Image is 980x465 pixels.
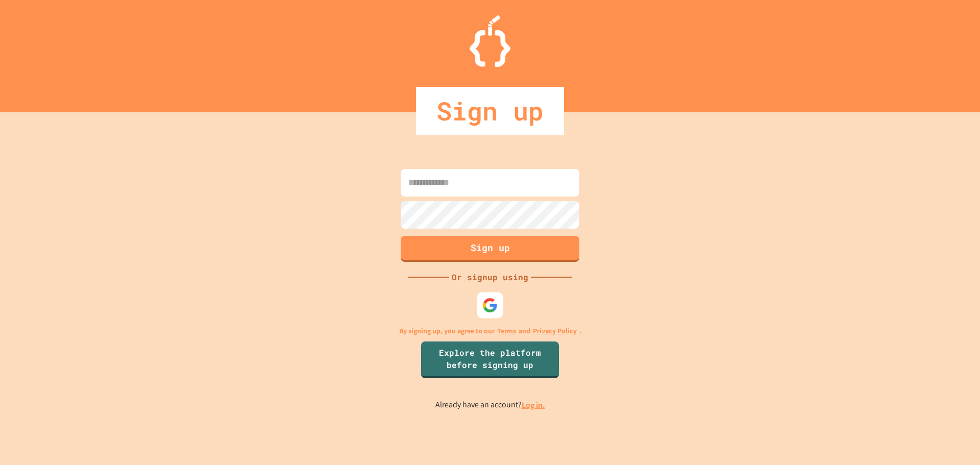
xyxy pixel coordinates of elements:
[449,271,531,283] div: Or signup using
[470,15,510,67] img: Logo.svg
[522,400,545,410] a: Log in.
[416,87,564,135] div: Sign up
[399,326,581,336] p: By signing up, you agree to our and .
[482,297,498,313] img: google-icon.svg
[421,341,559,378] a: Explore the platform before signing up
[497,326,516,336] a: Terms
[435,399,545,411] p: Already have an account?
[533,326,577,336] a: Privacy Policy
[401,236,579,262] button: Sign up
